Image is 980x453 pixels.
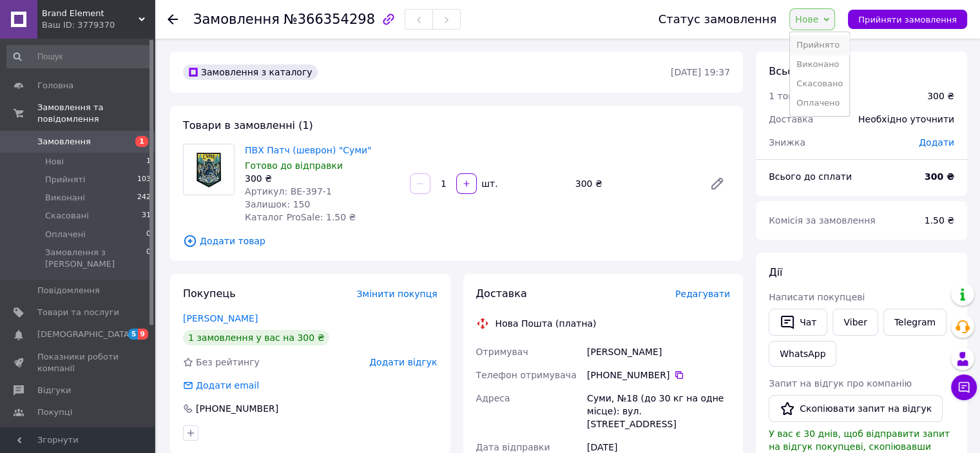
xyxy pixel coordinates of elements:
[769,378,912,389] span: Запит на відгук про компанію
[37,351,119,374] span: Показники роботи компанії
[584,340,733,363] div: [PERSON_NAME]
[769,114,813,124] span: Доставка
[45,229,86,240] span: Оплачені
[883,309,946,336] a: Telegram
[769,91,805,101] span: 1 товар
[168,13,178,26] div: Повернутися назад
[195,379,260,392] div: Додати email
[369,357,437,367] span: Додати відгук
[584,387,733,436] div: Суми, №18 (до 30 кг на одне місце): вул. [STREET_ADDRESS]
[570,175,699,193] div: 300 ₴
[146,229,151,240] span: 0
[832,309,878,336] a: Viber
[45,156,64,168] span: Нові
[790,74,849,93] li: Скасовано
[37,80,73,92] span: Головна
[183,64,318,80] div: Замовлення з каталогу
[135,136,148,147] span: 1
[138,329,148,340] span: 9
[951,374,977,400] button: Чат з покупцем
[476,347,528,357] span: Отримувач
[769,171,852,182] span: Всього до сплати
[476,442,550,452] span: Дата відправки
[146,156,151,168] span: 1
[769,309,827,336] button: Чат
[587,369,730,381] div: [PHONE_NUMBER]
[476,370,577,380] span: Телефон отримувача
[658,13,777,26] div: Статус замовлення
[671,67,730,77] time: [DATE] 19:37
[790,35,849,55] li: Прийнято
[37,102,155,125] span: Замовлення та повідомлення
[37,285,100,296] span: Повідомлення
[848,10,967,29] button: Прийняти замовлення
[183,234,730,248] span: Додати товар
[45,174,85,186] span: Прийняті
[146,247,151,270] span: 0
[142,210,151,222] span: 31
[769,292,865,302] span: Написати покупцеві
[850,105,962,133] div: Необхідно уточнити
[790,93,849,113] li: Оплачено
[245,186,332,197] span: Артикул: BE-397-1
[37,307,119,318] span: Товари та послуги
[245,160,343,171] span: Готово до відправки
[925,171,954,182] b: 300 ₴
[492,317,600,330] div: Нова Пошта (платна)
[704,171,730,197] a: Редагувати
[245,212,356,222] span: Каталог ProSale: 1.50 ₴
[769,395,943,422] button: Скопіювати запит на відгук
[769,341,836,367] a: WhatsApp
[137,192,151,204] span: 242
[357,289,437,299] span: Змінити покупця
[795,14,818,24] span: Нове
[183,313,258,323] a: [PERSON_NAME]
[769,215,876,226] span: Комісія за замовлення
[195,402,280,415] div: [PHONE_NUMBER]
[42,8,139,19] span: Brand Element
[45,210,89,222] span: Скасовані
[858,15,957,24] span: Прийняти замовлення
[196,357,260,367] span: Без рейтингу
[42,19,155,31] div: Ваш ID: 3779370
[245,199,310,209] span: Залишок: 150
[919,137,954,148] span: Додати
[476,287,527,300] span: Доставка
[128,329,139,340] span: 5
[45,192,85,204] span: Виконані
[476,393,510,403] span: Адреса
[927,90,954,102] div: 300 ₴
[925,215,954,226] span: 1.50 ₴
[6,45,152,68] input: Пошук
[183,119,313,131] span: Товари в замовленні (1)
[193,12,280,27] span: Замовлення
[245,172,399,185] div: 300 ₴
[184,144,234,195] img: ПВХ Патч (шеврон) "Суми"
[769,137,805,148] span: Знижка
[37,136,91,148] span: Замовлення
[769,266,782,278] span: Дії
[137,174,151,186] span: 103
[45,247,146,270] span: Замовлення з [PERSON_NAME]
[675,289,730,299] span: Редагувати
[37,385,71,396] span: Відгуки
[37,329,133,340] span: [DEMOGRAPHIC_DATA]
[37,407,72,418] span: Покупці
[245,145,371,155] a: ПВХ Патч (шеврон) "Суми"
[769,65,805,77] span: Всього
[283,12,375,27] span: №366354298
[182,379,260,392] div: Додати email
[790,55,849,74] li: Виконано
[183,330,329,345] div: 1 замовлення у вас на 300 ₴
[183,287,236,300] span: Покупець
[478,177,499,190] div: шт.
